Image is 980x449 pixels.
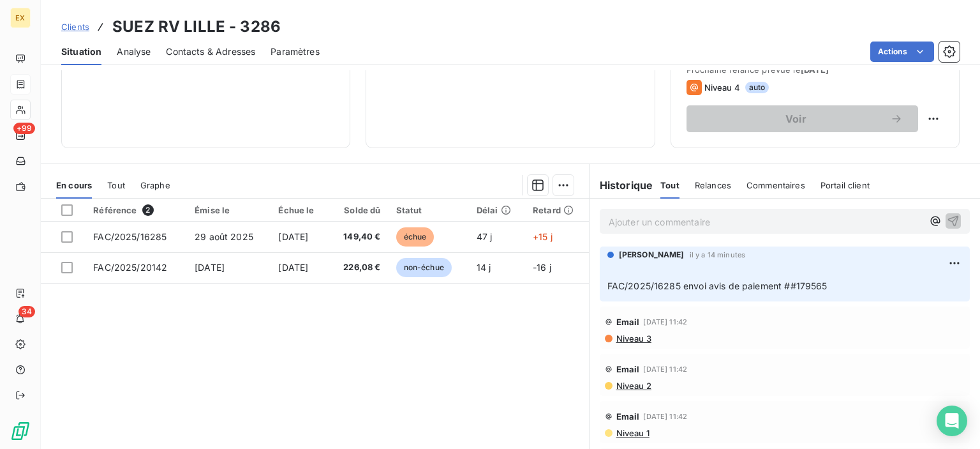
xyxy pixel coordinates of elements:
[140,180,170,190] span: Graphe
[590,178,653,193] h6: Historique
[533,231,553,242] span: +15 j
[93,262,167,273] span: FAC/2025/20142
[615,428,650,438] span: Niveau 1
[61,20,89,33] a: Clients
[278,231,308,242] span: [DATE]
[107,180,125,190] span: Tout
[746,180,805,190] span: Commentaires
[643,318,687,326] span: [DATE] 11:42
[396,227,434,247] span: échue
[615,381,651,391] span: Niveau 2
[533,262,551,273] span: -16 j
[643,365,687,373] span: [DATE] 11:42
[61,45,101,58] span: Situation
[660,180,679,190] span: Tout
[477,231,493,242] span: 47 j
[619,249,685,261] span: [PERSON_NAME]
[477,205,517,215] div: Délai
[336,261,380,274] span: 226,08 €
[396,258,452,277] span: non-échue
[195,231,253,242] span: 29 août 2025
[61,22,89,32] span: Clients
[93,204,179,216] div: Référence
[336,205,380,215] div: Solde dû
[195,262,225,273] span: [DATE]
[477,262,491,273] span: 14 j
[687,105,918,132] button: Voir
[195,205,263,215] div: Émise le
[820,180,870,190] span: Portail client
[93,231,167,242] span: FAC/2025/16285
[13,123,35,134] span: +99
[607,280,828,291] span: FAC/2025/16285 envoi avis de paiement ##179565
[10,421,31,441] img: Logo LeanPay
[278,262,308,273] span: [DATE]
[19,306,35,317] span: 34
[745,82,769,93] span: auto
[616,364,640,374] span: Email
[336,231,380,243] span: 149,40 €
[616,317,640,327] span: Email
[396,205,461,215] div: Statut
[533,205,581,215] div: Retard
[690,251,746,259] span: il y a 14 minutes
[702,114,890,124] span: Voir
[616,411,640,422] span: Email
[112,15,281,38] h3: SUEZ RV LILLE - 3286
[870,42,934,62] button: Actions
[271,45,320,58] span: Paramètres
[615,333,651,344] span: Niveau 3
[166,45,255,58] span: Contacts & Adresses
[704,82,740,93] span: Niveau 4
[643,413,687,420] span: [DATE] 11:42
[937,406,967,436] div: Open Intercom Messenger
[142,204,154,216] span: 2
[695,180,731,190] span: Relances
[56,180,92,190] span: En cours
[278,205,321,215] div: Échue le
[10,8,31,28] div: EX
[117,45,151,58] span: Analyse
